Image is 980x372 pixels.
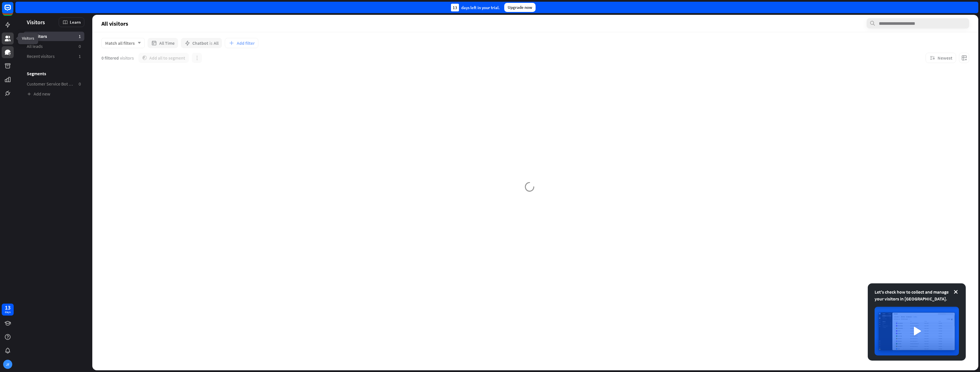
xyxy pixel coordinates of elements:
[23,71,84,76] h3: Segments
[79,53,81,59] aside: 1
[101,20,128,27] span: All visitors
[23,52,84,61] a: Recent visitors 1
[27,53,55,59] span: Recent visitors
[79,43,81,49] aside: 0
[504,3,536,12] div: Upgrade now
[27,19,45,25] span: Visitors
[875,307,959,355] img: image
[5,310,11,314] div: days
[2,304,14,316] a: 13 days
[23,89,84,99] a: Add new
[79,33,81,39] aside: 1
[79,81,81,87] aside: 0
[5,305,11,310] div: 13
[3,360,12,369] div: JF
[27,33,47,39] span: All visitors
[23,79,84,89] a: Customer Service Bot — Newsletter 0
[5,2,22,19] button: Open LiveChat chat widget
[27,43,43,49] span: All leads
[27,81,74,87] span: Customer Service Bot — Newsletter
[70,19,81,25] span: Learn
[23,42,84,51] a: All leads 0
[451,4,500,11] div: days left in your trial.
[875,288,959,302] div: Let's check how to collect and manage your visitors in [GEOGRAPHIC_DATA].
[451,4,459,11] div: 13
